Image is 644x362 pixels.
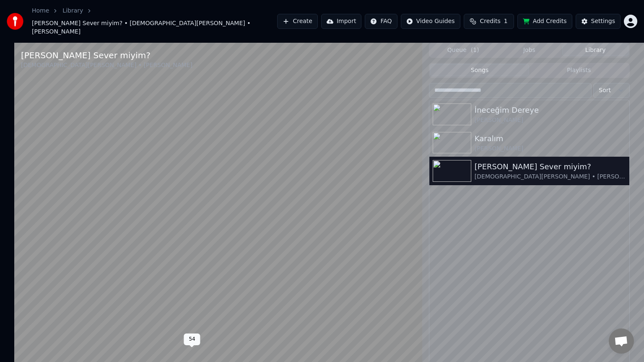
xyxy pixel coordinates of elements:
button: Playlists [529,64,628,76]
a: Library [62,7,83,15]
div: [PERSON_NAME] [475,145,626,153]
div: Settings [591,17,615,26]
button: Credits1 [464,14,514,29]
nav: breadcrumb [32,7,277,36]
span: Credits [480,17,500,26]
button: Create [277,14,318,29]
span: 1 [504,17,508,26]
button: Jobs [496,44,563,56]
div: Karalım [475,133,626,145]
div: İneceğim Dereye [475,104,626,116]
button: Add Credits [517,14,572,29]
button: FAQ [365,14,397,29]
div: [PERSON_NAME] [475,116,626,124]
span: Sort [599,86,611,95]
button: Queue [430,44,496,56]
img: youka [7,13,23,30]
span: [PERSON_NAME] Sever miyim? • [DEMOGRAPHIC_DATA][PERSON_NAME] • [PERSON_NAME] [32,19,277,36]
button: Library [562,44,628,56]
div: [DEMOGRAPHIC_DATA][PERSON_NAME] • [PERSON_NAME] [475,173,626,181]
button: Settings [576,14,621,29]
div: 54 [184,334,200,345]
span: ( 1 ) [471,46,479,54]
button: Songs [430,64,530,76]
button: Import [321,14,361,29]
a: Home [32,7,49,15]
button: Video Guides [401,14,460,29]
div: [PERSON_NAME] Sever miyim? [21,49,192,61]
div: [DEMOGRAPHIC_DATA][PERSON_NAME] • [PERSON_NAME] [21,61,192,70]
div: [PERSON_NAME] Sever miyim? [475,161,626,173]
a: Açık sohbet [609,328,634,354]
